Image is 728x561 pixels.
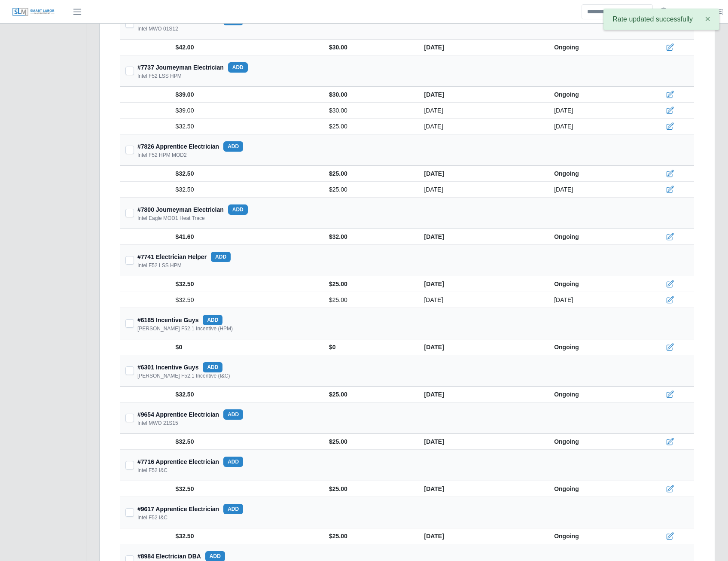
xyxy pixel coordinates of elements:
[322,40,417,55] td: $30.00
[603,9,719,30] div: Rate updated successfully
[322,119,417,134] td: $25.00
[171,481,322,497] td: $32.50
[171,276,322,292] td: $32.50
[705,14,710,24] span: ×
[322,182,417,198] td: $25.00
[137,420,178,427] div: Intel MWO 21S15
[137,25,178,32] div: Intel MWO 01S12
[582,4,653,19] input: Search
[547,276,644,292] td: Ongoing
[547,166,644,182] td: Ongoing
[547,40,644,55] td: Ongoing
[203,362,222,372] button: add
[417,229,547,245] td: [DATE]
[547,339,644,355] td: Ongoing
[417,528,547,544] td: [DATE]
[417,276,547,292] td: [DATE]
[322,387,417,402] td: $25.00
[417,87,547,103] td: [DATE]
[322,229,417,245] td: $32.00
[547,119,644,134] td: [DATE]
[417,103,547,119] td: [DATE]
[417,339,547,355] td: [DATE]
[223,504,243,514] button: add
[223,141,243,152] button: add
[322,276,417,292] td: $25.00
[12,7,55,17] img: SLM Logo
[137,504,243,514] div: #9617 Apprentice Electrician
[171,528,322,544] td: $32.50
[322,87,417,103] td: $30.00
[547,182,644,198] td: [DATE]
[417,292,547,308] td: [DATE]
[547,229,644,245] td: Ongoing
[223,457,243,467] button: add
[171,292,322,308] td: $32.50
[674,7,724,16] a: [PERSON_NAME]
[547,292,644,308] td: [DATE]
[417,119,547,134] td: [DATE]
[137,204,248,215] div: #7800 Journeyman Electrician
[171,103,322,119] td: $39.00
[322,528,417,544] td: $25.00
[322,292,417,308] td: $25.00
[417,481,547,497] td: [DATE]
[417,434,547,450] td: [DATE]
[137,152,187,159] div: Intel F52 HPM MOD2
[137,215,205,222] div: Intel Eagle MOD1 Heat Trace
[137,315,222,325] div: #6185 Incentive Guys
[547,481,644,497] td: Ongoing
[171,387,322,402] td: $32.50
[171,434,322,450] td: $32.50
[417,166,547,182] td: [DATE]
[322,434,417,450] td: $25.00
[171,182,322,198] td: $32.50
[171,119,322,134] td: $32.50
[322,339,417,355] td: $0
[223,409,243,420] button: add
[547,387,644,402] td: Ongoing
[171,229,322,245] td: $41.60
[228,62,248,73] button: add
[171,166,322,182] td: $32.50
[203,315,222,325] button: add
[322,481,417,497] td: $25.00
[137,252,231,262] div: #7741 Electrician Helper
[137,262,182,269] div: Intel F52 LSS HPM
[137,73,182,79] div: Intel F52 LSS HPM
[171,87,322,103] td: $39.00
[137,325,233,332] div: [PERSON_NAME] F52.1 Incentive (HPM)
[322,166,417,182] td: $25.00
[137,457,243,467] div: #7716 Apprentice Electrician
[547,528,644,544] td: Ongoing
[322,103,417,119] td: $30.00
[417,40,547,55] td: [DATE]
[211,252,231,262] button: add
[547,103,644,119] td: [DATE]
[417,387,547,402] td: [DATE]
[137,409,243,420] div: #9654 Apprentice Electrician
[137,467,168,474] div: Intel F52 I&C
[137,62,248,73] div: #7737 Journeyman Electrician
[171,40,322,55] td: $42.00
[547,434,644,450] td: Ongoing
[547,87,644,103] td: Ongoing
[417,182,547,198] td: [DATE]
[137,514,168,521] div: Intel F52 I&C
[137,362,222,372] div: #6301 Incentive Guys
[137,372,230,379] div: [PERSON_NAME] F52.1 Incentive (I&C)
[171,339,322,355] td: $0
[228,204,248,215] button: add
[137,141,243,152] div: #7826 Apprentice Electrician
